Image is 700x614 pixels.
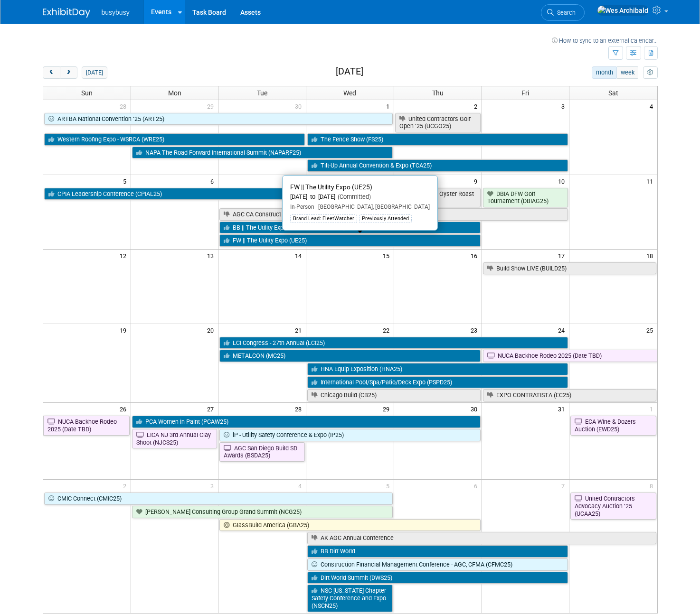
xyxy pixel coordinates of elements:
span: 15 [382,250,394,261]
span: 2 [122,480,131,492]
span: Thu [432,89,444,97]
span: 3 [560,100,569,112]
span: 18 [645,250,657,261]
span: 30 [470,403,482,415]
span: Wed [343,89,356,97]
a: Dirt World Summit (DWS25) [307,572,568,584]
a: AGC CA Construct Annual Conference 25 (CAC25) [219,208,568,221]
span: 12 [119,250,131,261]
span: FW || The Utility Expo (UE25) [290,183,372,191]
a: NUCA Backhoe Rodeo 2025 (Date TBD) [483,350,657,362]
span: 17 [557,250,569,261]
span: 4 [649,100,657,112]
a: iP - Utility Safety Conference & Expo (IP25) [219,429,480,441]
img: ExhibitDay [43,8,90,18]
button: prev [43,66,60,79]
span: [GEOGRAPHIC_DATA], [GEOGRAPHIC_DATA] [314,204,430,210]
a: NSC [US_STATE] Chapter Safety Conference and Expo (NSCN25) [307,585,393,612]
button: month [592,66,617,79]
span: 8 [649,480,657,492]
span: busybusy [102,9,130,16]
span: 21 [294,324,306,336]
span: In-Person [290,204,314,210]
a: Tilt-Up Annual Convention & Expo (TCA25) [307,159,568,172]
a: FW || The Utility Expo (UE25) [219,234,480,247]
span: Search [554,9,576,16]
span: 9 [473,175,482,187]
a: Chicago Build (CB25) [307,389,480,401]
a: How to sync to an external calendar... [552,37,658,44]
a: The Fence Show (FS25) [307,133,568,146]
h2: [DATE] [336,66,363,77]
span: 25 [645,324,657,336]
span: 4 [297,480,306,492]
span: Sat [608,89,618,97]
span: 13 [206,250,218,261]
a: United Contractors Golf Open ’25 (UCGO25) [395,113,481,132]
span: 26 [119,403,131,415]
button: myCustomButton [643,66,657,79]
span: 5 [385,480,394,492]
a: Construction Financial Management Conference - AGC, CFMA (CFMC25) [307,558,568,571]
a: LICA NJ 3rd Annual Clay Shoot (NJCS25) [132,429,218,448]
span: 29 [206,100,218,112]
button: next [60,66,77,79]
a: Western Roofing Expo - WSRCA (WRE25) [44,133,305,146]
a: AGC San Diego Build SD Awards (BSDA25) [219,442,305,462]
span: 20 [206,324,218,336]
a: United Contractors Advocacy Auction ’25 (UCAA25) [570,493,656,520]
span: 28 [119,100,131,112]
div: [DATE] to [DATE] [290,193,430,201]
span: (Committed) [335,193,371,200]
span: 1 [385,100,394,112]
span: 5 [122,175,131,187]
a: Search [541,4,585,21]
span: 29 [382,403,394,415]
span: Sun [81,89,93,97]
a: CMIC Connect (CMIC25) [44,493,393,505]
div: Brand Lead: FleetWatcher [290,214,357,223]
button: week [616,66,638,79]
span: 22 [382,324,394,336]
span: Fri [521,89,529,97]
span: 23 [470,324,482,336]
a: METALCON (MC25) [219,350,480,362]
a: ARTBA National Convention ’25 (ART25) [44,113,393,125]
a: EXPO CONTRATISTA (EC25) [483,389,656,401]
a: NUCA Backhoe Rodeo 2025 (Date TBD) [43,416,130,435]
span: 1 [649,403,657,415]
a: LCI Congress - 27th Annual (LCI25) [219,337,568,349]
i: Personalize Calendar [647,70,653,76]
span: 31 [557,403,569,415]
span: 19 [119,324,131,336]
a: CPIA Leadership Conference (CPIAL25) [44,188,305,200]
span: Tue [257,89,267,97]
div: Previously Attended [359,214,412,223]
a: GlassBuild America (GBA25) [219,519,480,531]
span: 24 [557,324,569,336]
a: Build Show LIVE (BUILD25) [483,262,656,275]
a: AK AGC Annual Conference [307,532,656,544]
span: 6 [209,175,218,187]
a: PCA Women in Paint (PCAW25) [132,416,481,428]
a: [PERSON_NAME] Consulting Group Grand Summit (NCG25) [132,506,393,518]
span: 27 [206,403,218,415]
img: Wes Archibald [597,5,649,16]
button: [DATE] [82,66,107,79]
span: 16 [470,250,482,261]
span: 2 [473,100,482,112]
a: BB || The Utility Expo - AEM - Semi-Annual (UE25) [219,222,480,234]
a: BB Dirt World [307,545,568,558]
span: 7 [560,480,569,492]
span: 3 [209,480,218,492]
span: Mon [168,89,181,97]
a: NAPA The Road Forward International Summit (NAPARF25) [132,147,393,159]
span: 10 [557,175,569,187]
span: 11 [645,175,657,187]
a: ECA Wine & Dozers Auction (EWD25) [570,416,656,435]
span: 14 [294,250,306,261]
span: 30 [294,100,306,112]
a: HNA Equip Exposition (HNA25) [307,363,568,375]
a: International Pool/Spa/Patio/Deck Expo (PSPD25) [307,376,568,389]
span: 28 [294,403,306,415]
